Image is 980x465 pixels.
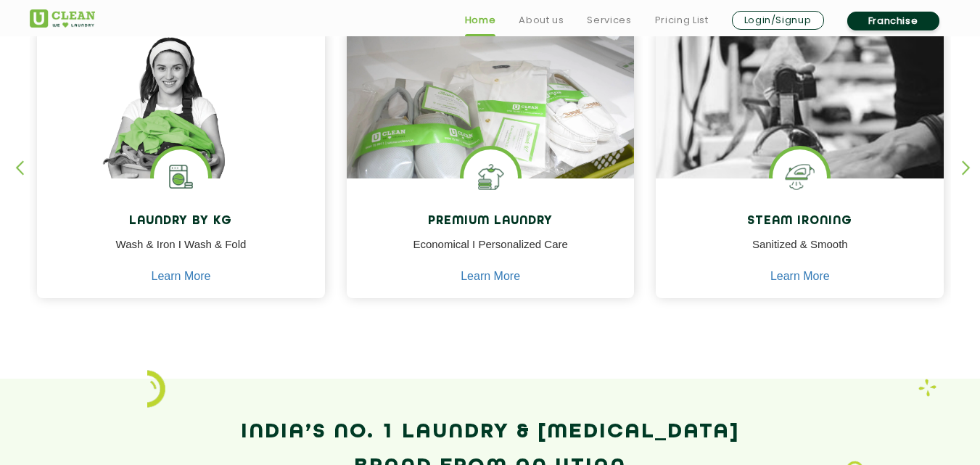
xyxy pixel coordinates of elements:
a: Login/Signup [732,11,824,30]
img: steam iron [773,149,827,204]
img: clothes ironed [656,29,944,260]
a: Pricing List [655,12,709,29]
a: Home [465,12,496,29]
a: Learn More [461,270,520,283]
a: Services [587,12,631,29]
img: laundry done shoes and clothes [347,29,635,221]
p: Sanitized & Smooth [667,236,933,269]
img: laundry washing machine [154,149,208,204]
h4: Laundry by Kg [48,215,314,229]
img: a girl with laundry basket [37,29,325,221]
img: Laundry wash and iron [918,379,936,397]
img: Shoes Cleaning [464,149,518,204]
h4: Steam Ironing [667,215,933,229]
img: UClean Laundry and Dry Cleaning [30,9,95,28]
p: Economical I Personalized Care [358,236,624,269]
h4: Premium Laundry [358,215,624,229]
img: icon_2.png [147,370,165,408]
a: Learn More [152,270,211,283]
p: Wash & Iron I Wash & Fold [48,236,314,269]
a: Learn More [770,270,830,283]
a: Franchise [847,12,939,30]
a: About us [519,12,564,29]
